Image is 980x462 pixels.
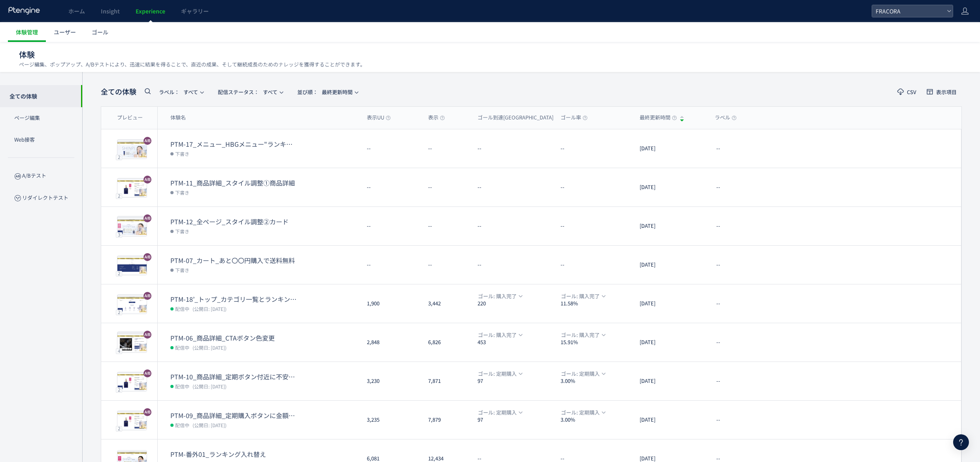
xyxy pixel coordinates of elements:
[116,387,122,392] div: 2
[116,426,122,431] div: 2
[873,5,944,17] span: FRACORA
[159,88,179,96] span: ラベル：
[478,114,560,121] span: ゴール到達[GEOGRAPHIC_DATA]
[19,61,365,68] p: ページ編集、ポップアップ、A/Bテストにより、迅速に結果を得ることで、直近の成果、そして継続成長のためのナレッジを獲得することができます。
[473,331,527,339] button: ゴール: 購入完了
[361,207,422,245] div: --
[428,114,445,121] span: 表示
[561,408,600,417] span: ゴール: 定期購入
[561,339,633,346] dt: 15.91%
[117,412,147,430] img: 905e27d1b66a1846bf15a9c0fec419871755010300891.jpeg
[633,207,708,245] div: [DATE]
[193,305,227,312] span: (公開日: [DATE])
[892,85,921,98] button: CSV
[716,300,720,307] span: --
[716,339,720,346] span: --
[92,28,108,36] span: ゴール
[921,85,962,98] button: 表示項目
[716,261,720,269] span: --
[561,331,600,339] span: ゴール: 購入完了
[175,150,189,157] span: 下書き
[117,257,147,275] img: 329d5650e8da2a96cca3e1bd6387496f1755840814579.jpeg
[556,331,610,339] button: ゴール: 購入完了
[361,284,422,323] div: 1,900
[473,292,527,301] button: ゴール: 購入完了
[556,292,610,301] button: ゴール: 購入完了
[170,333,297,343] dt: PTM-06_商品詳細_CTAボタン色変更
[170,411,297,420] dt: PTM-09_商品詳細_定期購入ボタンに金額表示
[361,129,422,168] div: --
[478,222,554,230] dt: --
[68,7,85,15] span: ホーム
[936,89,957,95] span: 表示項目
[175,382,189,390] span: 配信中
[633,323,708,362] div: [DATE]
[478,339,554,346] dt: 453
[117,373,147,391] img: 905e27d1b66a1846bf15a9c0fec419871755585772894.jpeg
[193,422,227,428] span: (公開日: [DATE])
[556,408,610,417] button: ゴール: 定期購入
[181,7,209,15] span: ギャラリー
[101,7,120,15] span: Insight
[218,88,259,96] span: 配信ステータス​：
[136,7,165,15] span: Experience
[561,184,633,191] dt: --
[175,343,189,351] span: 配信中
[175,227,189,235] span: 下書き
[716,145,720,152] span: --
[556,369,610,378] button: ゴール: 定期購入
[422,323,471,362] div: 6,826
[117,114,143,121] span: プレビュー
[175,266,189,274] span: 下書き
[561,114,587,121] span: ゴール率
[716,184,720,191] span: --
[297,85,353,98] span: 最終更新時間
[170,114,186,121] span: 体験名
[422,207,471,245] div: --
[716,416,720,424] span: --
[170,140,297,149] dt: PTM-17_メニュー_HBGメニュー"ランキング"差し込み
[422,129,471,168] div: --
[361,362,422,400] div: 3,230
[361,401,422,439] div: 3,235
[478,408,517,417] span: ゴール: 定期購入
[478,300,554,307] dt: 220
[117,179,147,197] img: 905e27d1b66a1846bf15a9c0fec419871755865634026.jpeg
[561,377,633,385] dt: 3.00%
[478,292,517,301] span: ゴール: 購入完了
[101,87,136,97] span: 全ての体験
[633,401,708,439] div: [DATE]
[116,309,122,315] div: 2
[561,145,633,152] dt: --
[907,89,916,95] span: CSV
[170,295,297,304] dt: PTM-18’_トップ_カテゴリ一覧とランキングの入れ替え
[19,49,944,61] h1: 体験
[478,416,554,424] dt: 97
[422,362,471,400] div: 7,871
[561,222,633,230] dt: --
[633,168,708,206] div: [DATE]
[478,369,517,378] span: ゴール: 定期購入
[361,323,422,362] div: 2,848
[193,383,227,390] span: (公開日: [DATE])
[478,184,554,191] dt: --
[640,114,677,121] span: 最終更新時間
[422,246,471,284] div: --
[218,85,278,98] span: すべて
[117,140,147,159] img: 3c9ecd52f6c694a291eab4e2529f7c981756125061097.jpeg
[170,372,297,381] dt: PTM-10_商品詳細_定期ボタン付近に不安払拭の文言
[170,450,297,459] dt: PTM-番外01_ランキング入れ替え
[473,408,527,417] button: ゴール: 定期購入
[159,85,198,98] span: すべて
[193,344,227,351] span: (公開日: [DATE])
[213,85,287,98] button: 配信ステータス​：すべて
[116,271,122,276] div: 2
[473,369,527,378] button: ゴール: 定期購入
[367,114,391,121] span: 表示UU
[170,256,297,265] dt: PTM-07_カート_あと〇〇円購入で送料無料
[361,168,422,206] div: --
[422,168,471,206] div: --
[16,28,38,36] span: 体験管理
[478,145,554,152] dt: --
[361,246,422,284] div: --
